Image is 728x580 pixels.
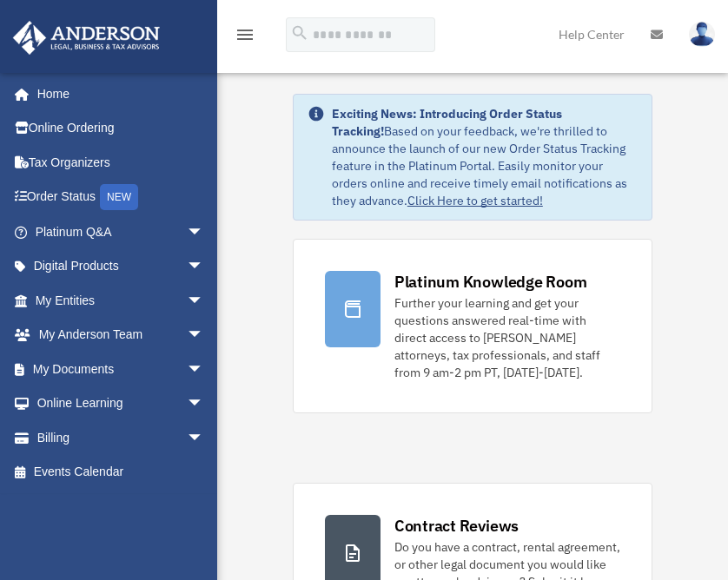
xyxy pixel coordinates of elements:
[12,145,230,180] a: Tax Organizers
[394,294,620,381] div: Further your learning and get your questions answered real-time with direct access to [PERSON_NAM...
[187,352,222,387] span: arrow_drop_down
[12,352,230,386] a: My Documentsarrow_drop_down
[187,283,222,319] span: arrow_drop_down
[187,214,222,250] span: arrow_drop_down
[689,22,715,47] img: User Pic
[100,184,138,210] div: NEW
[12,318,230,353] a: My Anderson Teamarrow_drop_down
[12,249,230,284] a: Digital Productsarrow_drop_down
[394,515,519,537] div: Contract Reviews
[12,455,230,490] a: Events Calendar
[293,239,652,413] a: Platinum Knowledge Room Further your learning and get your questions answered real-time with dire...
[8,21,165,55] img: Anderson Advisors Platinum Portal
[187,249,222,285] span: arrow_drop_down
[187,420,222,456] span: arrow_drop_down
[12,420,230,455] a: Billingarrow_drop_down
[235,30,255,45] a: menu
[187,386,222,422] span: arrow_drop_down
[187,318,222,353] span: arrow_drop_down
[12,111,230,146] a: Online Ordering
[12,76,222,111] a: Home
[235,24,255,45] i: menu
[332,106,562,139] strong: Exciting News: Introducing Order Status Tracking!
[12,283,230,318] a: My Entitiesarrow_drop_down
[332,105,638,209] div: Based on your feedback, we're thrilled to announce the launch of our new Order Status Tracking fe...
[290,23,309,43] i: search
[407,193,543,208] a: Click Here to get started!
[394,271,587,293] div: Platinum Knowledge Room
[12,214,230,249] a: Platinum Q&Aarrow_drop_down
[12,180,230,215] a: Order StatusNEW
[12,386,230,421] a: Online Learningarrow_drop_down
